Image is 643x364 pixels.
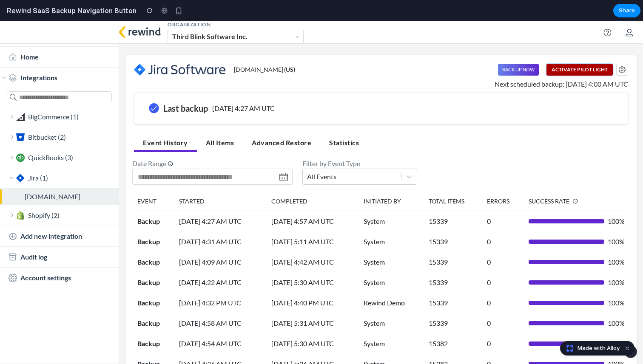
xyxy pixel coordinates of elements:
div: [DATE] 4:27 AM UTC [212,82,275,92]
td: Backup [132,231,174,251]
div: Last backup [163,83,208,91]
button: Share [613,4,640,17]
td: [DATE] 4:58 AM UTC [174,292,266,312]
td: 15339 [424,292,482,312]
td: System [358,312,424,333]
td: Backup [132,292,174,312]
td: [DATE] 5:31 AM UTC [266,292,358,312]
a: All Items [197,113,243,131]
td: Backup [132,312,174,333]
td: [DATE] 4:31 AM UTC [174,210,266,231]
th: STARTED [174,170,266,190]
td: 15339 [424,271,482,292]
a: Made with Alloy [560,344,620,353]
button: Dismiss watermark [622,343,632,353]
td: System [358,190,424,211]
span: Date Range [132,137,293,147]
td: System [358,210,424,231]
button: Back Up Now [498,42,539,54]
td: 15339 [424,231,482,251]
th: SUCCESS RATE [524,170,630,190]
td: Rewind Demo [358,271,424,292]
td: [DATE] 5:30 AM UTC [266,312,358,333]
td: 0 [482,271,524,292]
span: 100% [608,278,625,285]
div: [DOMAIN_NAME] [25,170,112,181]
span: [DOMAIN_NAME] [234,45,295,52]
th: COMPLETED [266,170,358,190]
span: Made with Alloy [578,344,620,353]
td: [DATE] 4:36 AM UTC [174,333,266,353]
th: TOTAL ITEMS [424,170,482,190]
td: Backup [132,190,174,211]
td: 15339 [424,251,482,271]
td: [DATE] 4:09 AM UTC [174,231,266,251]
td: [DATE] 5:30 AM UTC [266,251,358,271]
td: [DATE] 4:54 AM UTC [174,312,266,333]
span: 100% [608,197,625,203]
strong: ( US ) [284,45,295,52]
td: 15382 [424,312,482,333]
td: System [358,292,424,312]
span: Audit log [20,231,47,241]
td: 0 [482,312,524,333]
a: Event History [134,113,197,131]
td: 15382 [424,333,482,353]
td: 0 [482,210,524,231]
span: Filter by Event Type [302,137,417,147]
td: [DATE] 4:22 AM UTC [174,251,266,271]
button: Activate Pilot Light [546,42,613,54]
span: Home [20,31,39,41]
span: Add new integration [20,210,82,220]
span: Integrations [20,51,57,62]
span: 100% [608,217,625,224]
a: Advanced Restore [243,113,320,131]
td: [DATE] 5:26 AM UTC [266,333,358,353]
a: Statistics [320,113,368,131]
td: System [358,231,424,251]
td: Backup [132,251,174,271]
span: 100% [608,237,625,244]
td: [DATE] 4:57 AM UTC [266,190,358,211]
td: System [358,333,424,353]
th: EVENT [132,170,174,190]
td: Backup [132,210,174,231]
td: [DATE] 4:27 AM UTC [174,190,266,211]
th: ERRORS [482,170,524,190]
td: [DATE] 5:11 AM UTC [266,210,358,231]
td: [DATE] 4:40 PM UTC [266,271,358,292]
span: Next scheduled backup: [DATE] 4:00 AM UTC [495,58,628,68]
td: System [358,251,424,271]
span: Account settings [20,251,71,262]
span: 100% [608,299,625,305]
td: 15339 [424,210,482,231]
td: [DATE] 4:42 AM UTC [266,231,358,251]
td: 15339 [424,190,482,211]
h2: Rewind SaaS Backup Navigation Button [3,6,137,16]
th: INITIATED BY [358,170,424,190]
span: Share [619,6,635,15]
td: [DATE] 4:32 PM UTC [174,271,266,292]
td: 0 [482,251,524,271]
img: jira [134,42,225,54]
td: Backup [132,271,174,292]
td: 0 [482,190,524,211]
td: Backup [132,333,174,353]
iframe: Rewind-error Chat Button Frame [577,304,643,343]
td: 0 [482,333,524,353]
td: 0 [482,231,524,251]
span: 100% [608,258,625,265]
td: 0 [482,292,524,312]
